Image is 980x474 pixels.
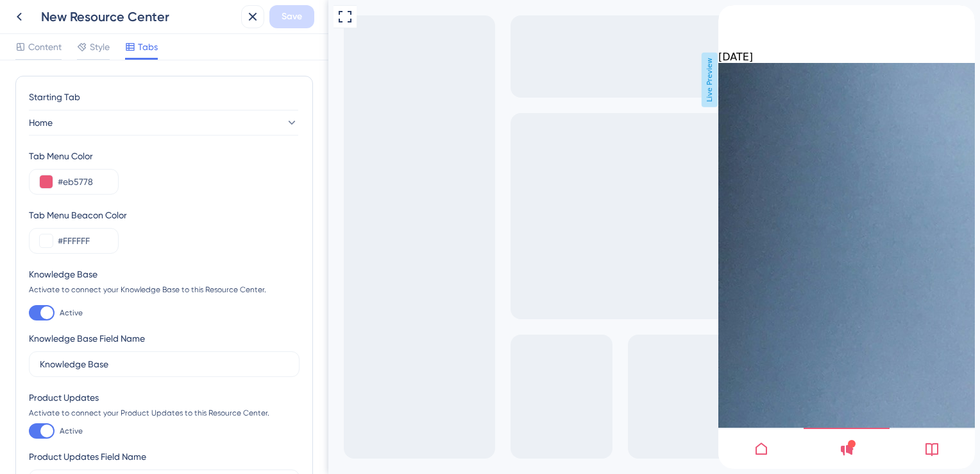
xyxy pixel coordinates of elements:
div: Product Updates Field Name [29,449,146,464]
div: Activate to connect your Product Updates to this Resource Center. [29,408,300,418]
div: Knowledge Base Field Name [29,331,145,346]
div: Knowledge Base [29,267,300,282]
button: Home [29,110,298,136]
div: Activate to connect your Knowledge Base to this Resource Center. [29,285,300,295]
span: Active [60,426,83,436]
div: New Resource Center [41,8,236,26]
button: Save [269,5,314,28]
div: Tab Menu Beacon Color [29,207,300,223]
span: Live Preview [373,53,389,107]
input: Knowledge Base [40,357,289,371]
div: Product Updates [29,390,300,405]
span: Active [60,308,83,318]
span: Content [28,39,62,55]
span: Save [282,9,302,24]
span: Need Help? [8,3,63,19]
div: 3 [72,6,76,17]
div: Tab Menu Color [29,148,300,164]
span: Tabs [138,39,158,55]
span: Starting Tab [29,89,80,105]
span: Home [29,115,53,130]
span: Style [90,39,110,55]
